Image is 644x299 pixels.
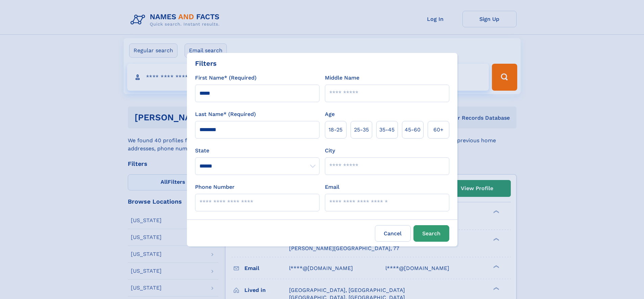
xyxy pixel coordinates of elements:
label: Middle Name [325,74,359,82]
label: Age [325,110,335,118]
label: First Name* (Required) [195,74,257,82]
label: Email [325,183,339,191]
label: State [195,147,319,155]
button: Search [413,225,449,242]
span: 35‑45 [379,126,395,134]
label: Cancel [375,225,411,242]
span: 60+ [433,126,444,134]
div: Filters [195,58,217,68]
label: City [325,147,335,155]
span: 25‑35 [354,126,369,134]
label: Phone Number [195,183,235,191]
span: 45‑60 [405,126,421,134]
label: Last Name* (Required) [195,110,256,118]
span: 18‑25 [329,126,342,134]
